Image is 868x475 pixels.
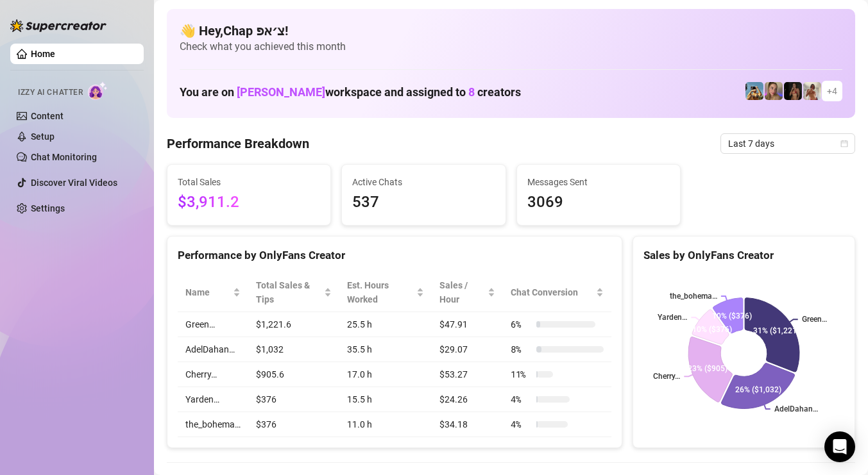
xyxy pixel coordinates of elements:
text: Cherry… [653,372,680,381]
div: Performance by OnlyFans Creator [178,247,611,264]
div: Sales by OnlyFans Creator [643,247,844,264]
span: Sales / Hour [439,278,485,306]
span: Active Chats [352,175,495,189]
a: Chat Monitoring [31,152,97,162]
td: $53.27 [432,362,503,387]
td: 17.0 h [339,362,432,387]
td: AdelDahan… [178,337,248,362]
span: Messages Sent [527,175,670,189]
th: Chat Conversion [503,273,611,312]
td: the_bohema… [178,412,248,437]
td: $47.91 [432,312,503,337]
span: 11 % [511,367,531,381]
text: the_bohema… [670,292,717,301]
img: Cherry [765,82,783,100]
span: [PERSON_NAME] [237,85,325,99]
img: Green [803,82,821,100]
img: AI Chatter [88,81,108,100]
h4: Performance Breakdown [167,135,309,153]
span: calendar [840,140,848,147]
td: $1,221.6 [248,312,339,337]
span: Last 7 days [728,134,847,153]
span: 8 % [511,342,531,356]
td: $376 [248,412,339,437]
span: 3069 [527,190,670,215]
td: $24.26 [432,387,503,412]
td: $905.6 [248,362,339,387]
text: Green… [802,315,827,324]
span: Total Sales [178,175,320,189]
span: Izzy AI Chatter [18,87,83,99]
a: Settings [31,203,65,213]
div: Open Intercom Messenger [824,431,855,462]
td: Green… [178,312,248,337]
h4: 👋 Hey, Chap צ׳אפ ! [180,22,842,40]
span: 8 [468,85,475,99]
span: 537 [352,190,495,215]
td: 35.5 h [339,337,432,362]
td: 25.5 h [339,312,432,337]
a: Setup [31,131,55,142]
span: 6 % [511,317,531,331]
span: 4 % [511,417,531,431]
a: Content [31,111,64,121]
th: Sales / Hour [432,273,503,312]
th: Name [178,273,248,312]
td: 15.5 h [339,387,432,412]
td: $376 [248,387,339,412]
img: Babydanix [745,82,763,100]
td: Cherry… [178,362,248,387]
a: Home [31,49,55,59]
img: the_bohema [784,82,802,100]
span: Total Sales & Tips [256,278,321,306]
th: Total Sales & Tips [248,273,339,312]
td: Yarden… [178,387,248,412]
span: Check what you achieved this month [180,40,842,54]
span: Chat Conversion [511,285,593,299]
text: Yarden… [658,313,687,322]
td: 11.0 h [339,412,432,437]
span: 4 % [511,392,531,406]
a: Discover Viral Videos [31,178,117,188]
span: Name [185,285,230,299]
h1: You are on workspace and assigned to creators [180,85,521,99]
text: AdelDahan… [774,404,818,413]
img: logo-BBDzfeDw.svg [10,19,106,32]
div: Est. Hours Worked [347,278,414,306]
td: $29.07 [432,337,503,362]
td: $1,032 [248,337,339,362]
td: $34.18 [432,412,503,437]
span: + 4 [827,84,837,98]
span: $3,911.2 [178,190,320,215]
